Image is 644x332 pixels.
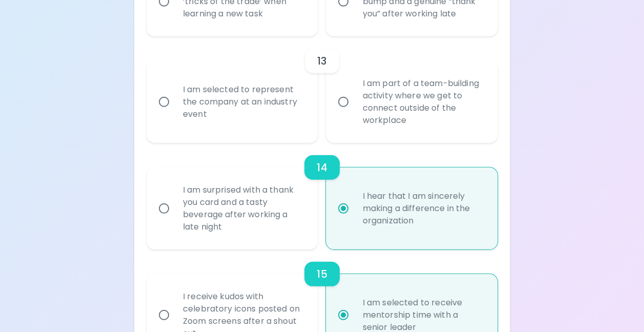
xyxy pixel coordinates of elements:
[175,71,313,133] div: I am selected to represent the company at an industry event
[175,172,313,245] div: I am surprised with a thank you card and a tasty beverage after working a late night
[354,65,492,139] div: I am part of a team-building activity where we get to connect outside of the workplace
[354,178,492,239] div: I hear that I am sincerely making a difference in the organization
[317,159,327,176] h6: 14
[317,266,327,282] h6: 15
[147,36,497,143] div: choice-group-check
[317,53,327,69] h6: 13
[147,143,497,250] div: choice-group-check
